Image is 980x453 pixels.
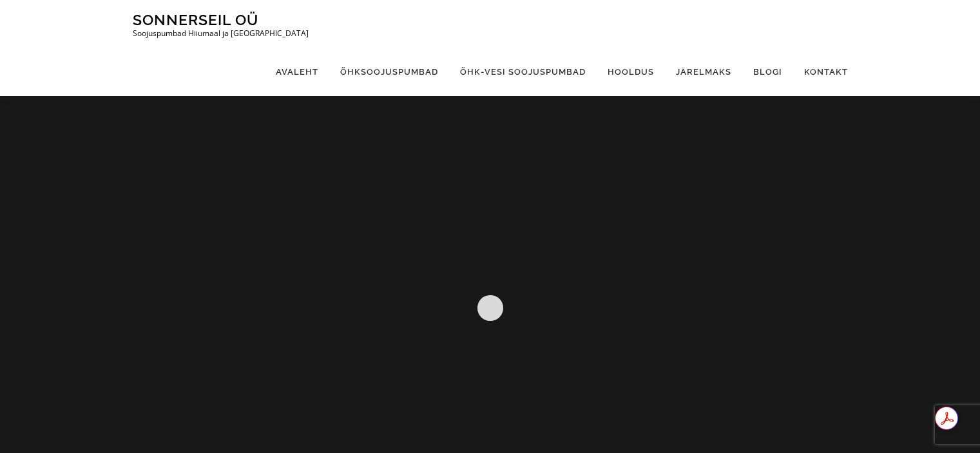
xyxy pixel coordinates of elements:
[329,48,449,96] a: Õhksoojuspumbad
[665,48,742,96] a: Järelmaks
[742,48,793,96] a: Blogi
[265,48,329,96] a: Avaleht
[133,29,309,38] p: Soojuspumbad Hiiumaal ja [GEOGRAPHIC_DATA]
[449,48,597,96] a: Õhk-vesi soojuspumbad
[133,11,258,28] a: Sonnerseil OÜ
[597,48,665,96] a: Hooldus
[793,48,848,96] a: Kontakt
